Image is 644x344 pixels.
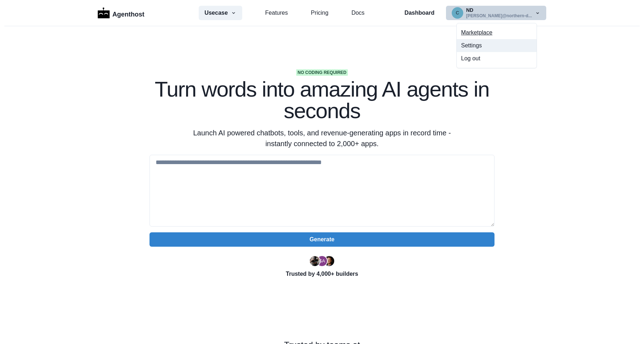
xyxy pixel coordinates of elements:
a: Pricing [311,9,328,17]
img: Ryan Florence [310,256,320,266]
a: Features [265,9,288,17]
button: ciriaco@northern-dynamics.coND[PERSON_NAME]@northern-d... [446,6,546,20]
p: Agenthost [112,7,144,19]
a: Dashboard [404,9,434,17]
div: Segun Adebayo [319,259,325,264]
button: Marketplace [457,26,537,39]
button: Usecase [199,6,242,20]
img: Logo [98,8,110,18]
img: Kent Dodds [324,256,334,266]
h1: Turn words into amazing AI agents in seconds [149,79,494,122]
p: Trusted by 4,000+ builders [149,270,494,278]
a: Docs [351,9,364,17]
span: No coding required [296,69,348,76]
a: LogoAgenthost [98,7,144,19]
button: Generate [149,232,494,247]
button: Log out [457,52,537,65]
button: Settings [457,39,537,52]
p: Launch AI powered chatbots, tools, and revenue-generating apps in record time - instantly connect... [184,127,460,149]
